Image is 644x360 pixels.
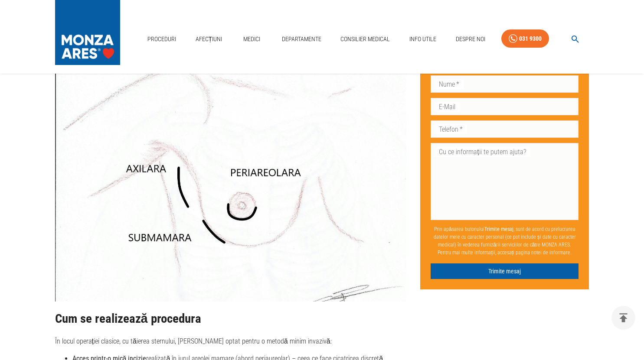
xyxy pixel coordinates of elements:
div: 031 9300 [519,33,542,44]
a: Medici [238,30,266,48]
p: Prin apăsarea butonului , sunt de acord cu prelucrarea datelor mele cu caracter personal (ce pot ... [431,222,579,260]
button: Trimite mesaj [431,263,579,279]
a: Departamente [278,30,325,48]
h2: Cum se realizează procedura [55,312,407,326]
a: Proceduri [144,30,180,48]
button: delete [611,306,635,330]
img: null [55,21,407,302]
b: Trimite mesaj [484,226,513,232]
a: Despre Noi [452,30,489,48]
p: În locul operației clasice, cu tăierea sternului, [PERSON_NAME] optat pentru o metodă minim invaz... [55,336,407,347]
a: 031 9300 [501,29,549,48]
a: Info Utile [406,30,440,48]
a: Afecțiuni [192,30,226,48]
a: Consilier Medical [337,30,393,48]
